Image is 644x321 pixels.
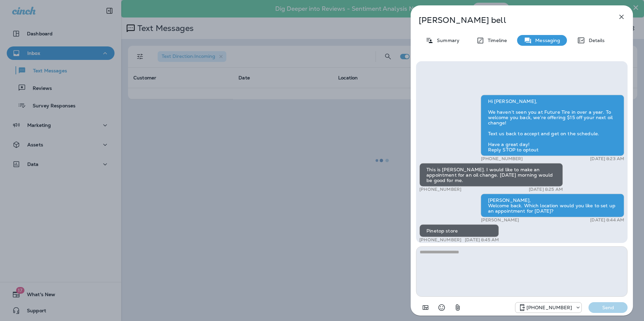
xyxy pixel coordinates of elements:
p: Details [585,38,605,43]
div: This is [PERSON_NAME]. I would like to make an appointment for an oil change. [DATE] morning woul... [419,163,563,187]
button: Add in a premade template [419,301,432,314]
p: [DATE] 8:45 AM [465,237,499,243]
p: [DATE] 8:44 AM [590,217,624,223]
p: [PHONE_NUMBER] [526,305,572,310]
div: Hi [PERSON_NAME], We haven’t seen you at Future Tire in over a year. To welcome you back, we’re o... [481,95,624,156]
p: [PERSON_NAME] bell [419,15,603,25]
p: Summary [433,38,459,43]
p: Messaging [532,38,560,43]
p: [DATE] 8:23 AM [590,156,624,162]
p: [PHONE_NUMBER] [419,187,461,192]
p: [DATE] 8:25 AM [529,187,563,192]
div: +1 (928) 232-1970 [516,304,582,312]
p: Timeline [484,38,507,43]
p: [PHONE_NUMBER] [481,156,523,162]
div: [PERSON_NAME], Welcome back. Which location would you like to set up an appointment for [DATE]? [481,194,624,217]
div: Pinetop store [419,224,499,237]
p: [PERSON_NAME] [481,217,519,223]
p: [PHONE_NUMBER] [419,237,461,243]
button: Select an emoji [435,301,448,314]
